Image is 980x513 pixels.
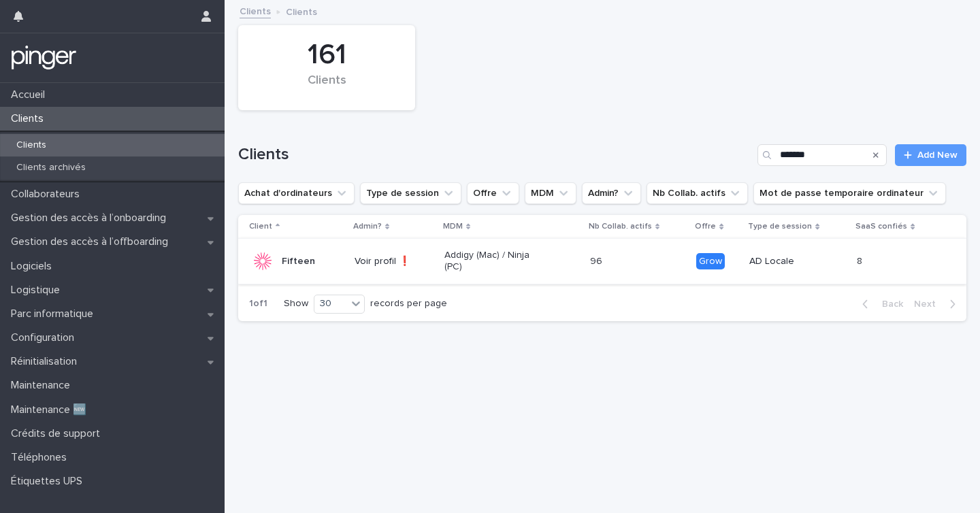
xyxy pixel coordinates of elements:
p: Collaborateurs [5,188,91,201]
p: Client [249,219,272,234]
p: MDM [443,219,463,234]
p: Clients [5,112,54,125]
span: Back [874,299,903,309]
p: AD Locale [749,256,846,267]
button: Back [851,298,909,310]
p: Clients [286,3,317,18]
button: Next [909,298,966,310]
p: Offre [695,219,716,234]
p: Étiquettes UPS [5,475,93,488]
p: 1 of 1 [238,287,278,320]
p: SaaS confiés [855,219,907,234]
p: 96 [590,253,605,267]
p: Addigy (Mac) / Ninja (PC) [444,250,542,273]
button: MDM [525,182,576,204]
span: Add New [917,150,958,160]
p: Configuration [5,331,85,344]
p: Maintenance 🆕 [5,403,97,416]
p: Voir profil ❗ [355,256,434,267]
p: Show [284,298,308,310]
p: Crédits de support [5,427,111,440]
div: Grow [696,253,725,270]
h1: Clients [238,145,752,165]
p: Accueil [5,88,56,101]
button: Achat d'ordinateurs [238,182,355,204]
p: Logistique [5,284,71,297]
p: Téléphones [5,451,78,464]
p: 8 [857,253,865,267]
button: Admin? [582,182,641,204]
button: Mot de passe temporaire ordinateur [753,182,946,204]
div: Clients [261,73,392,102]
button: Nb Collab. actifs [647,182,748,204]
input: Search [757,144,887,166]
p: Maintenance [5,379,81,392]
p: Parc informatique [5,308,104,320]
p: Nb Collab. actifs [589,219,652,234]
button: Type de session [360,182,461,204]
p: Fifteen [282,256,315,267]
button: Offre [467,182,519,204]
p: Réinitialisation [5,355,88,368]
a: Add New [895,144,966,166]
p: Clients archivés [5,162,97,173]
p: records per page [370,298,447,310]
p: Gestion des accès à l’onboarding [5,212,177,225]
p: Type de session [748,219,812,234]
img: mTgBEunGTSyRkCgitkcU [11,44,77,71]
div: 30 [314,297,347,311]
p: Clients [5,139,57,151]
tr: FifteenVoir profil ❗Addigy (Mac) / Ninja (PC)9696 GrowAD Locale88 [238,239,966,284]
p: Admin? [353,219,382,234]
a: Clients [240,3,271,18]
div: 161 [261,38,392,72]
p: Gestion des accès à l’offboarding [5,235,179,248]
p: Logiciels [5,260,63,273]
span: Next [914,299,944,309]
